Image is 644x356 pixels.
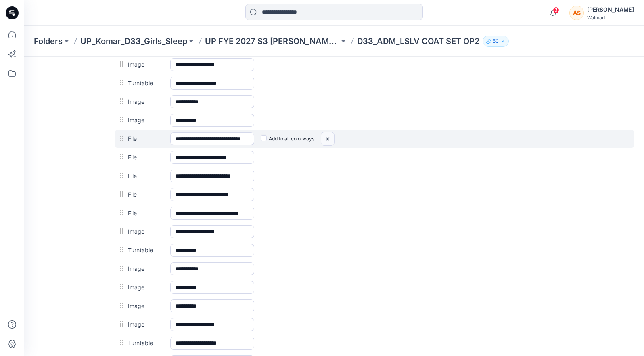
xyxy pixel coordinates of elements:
label: Image [104,207,138,216]
label: Turntable [104,189,138,198]
label: File [104,133,138,142]
label: File [104,115,138,124]
label: Image [104,226,138,235]
iframe: edit-style [24,57,644,356]
p: 50 [493,37,499,46]
a: UP_Komar_D33_Girls_Sleep [80,36,187,47]
a: UP FYE 2027 S3 [PERSON_NAME] D33 Girls Sleep [205,36,339,47]
div: Walmart [587,15,634,21]
span: 3 [553,7,559,13]
label: File [104,77,138,86]
label: Image [104,59,138,68]
div: AS [569,6,584,20]
div: [PERSON_NAME] [587,5,634,15]
label: Add to all colorways [236,76,290,89]
p: D33_ADM_LSLV COAT SET OP2 [357,36,479,47]
label: Image [104,245,138,253]
label: File [104,152,138,161]
label: Image [104,263,138,272]
label: Turntable [104,282,138,291]
button: 50 [483,36,509,47]
label: File [104,96,138,105]
a: Folders [34,36,63,47]
label: Image [104,170,138,179]
img: close-btn.svg [297,76,310,89]
input: Add to all colorways [236,77,242,82]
